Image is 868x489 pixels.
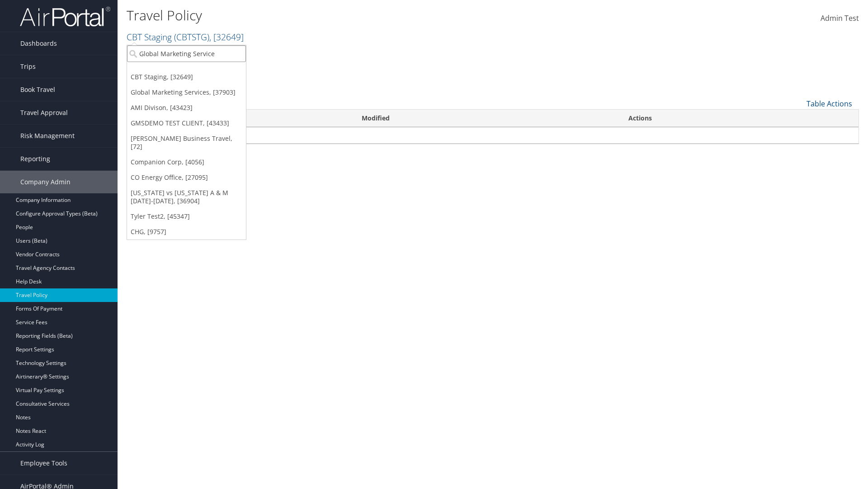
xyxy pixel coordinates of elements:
span: , [ 32649 ] [209,31,244,43]
a: AMI Divison, [43423] [127,100,246,115]
input: Search Accounts [127,45,246,62]
span: Dashboards [20,32,57,55]
a: GMSDEMO TEST CLIENT, [43433] [127,115,246,131]
a: CBT Staging [127,31,244,43]
span: Admin Test [821,13,859,23]
a: Companion Corp, [4056] [127,154,246,170]
a: CHG, [9757] [127,224,246,240]
a: CBT Staging, [32649] [127,69,246,85]
span: Book Travel [20,78,55,101]
a: Admin Test [821,5,859,33]
th: Modified: activate to sort column ascending [354,110,621,127]
a: [US_STATE] vs [US_STATE] A & M [DATE]-[DATE], [36904] [127,185,246,209]
span: Company Admin [20,171,71,193]
span: ( CBTSTG ) [174,31,209,43]
th: Actions [620,110,859,127]
a: Table Actions [807,99,852,109]
span: Trips [20,55,36,78]
span: Risk Management [20,125,75,147]
a: Global Marketing Services, [37903] [127,85,246,100]
span: Employee Tools [20,452,67,475]
a: Tyler Test2, [45347] [127,209,246,224]
a: CO Energy Office, [27095] [127,170,246,185]
img: airportal-logo.png [20,6,110,27]
span: Reporting [20,148,50,170]
span: Travel Approval [20,101,68,124]
td: No data available in table [127,127,859,144]
h1: Travel Policy [127,6,615,25]
a: [PERSON_NAME] Business Travel, [72] [127,131,246,154]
